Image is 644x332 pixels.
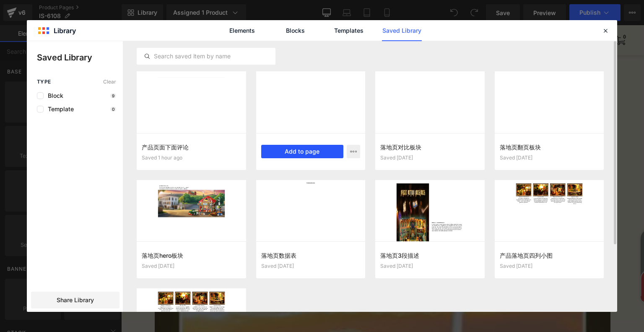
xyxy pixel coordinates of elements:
div: Saved 1 hour ago [142,155,241,161]
p: Saved Library [37,51,123,64]
div: 15% [DEMOGRAPHIC_DATA] [236,151,287,198]
h3: 落地页数据表 [261,251,361,260]
div: Ach... [208,83,246,128]
p: 9 [110,93,116,98]
div: Saved [DATE] [380,155,480,161]
div: 10% Rabatt [227,93,279,145]
input: Email field [310,175,386,199]
div: Saved [DATE] [142,263,241,269]
div: Saved [DATE] [261,263,361,269]
input: Search saved item by name [137,51,275,61]
div: 70% Rabatt [174,85,221,136]
div: Ach... [217,170,265,221]
button: Close [377,50,397,70]
div: Ach... [151,107,202,155]
strong: Drehen Sie und gewinnen Sie! [313,67,383,127]
div: Saved [DATE] [380,263,480,269]
span: Block [44,92,63,99]
span: Clear [103,79,116,85]
span: Type [37,79,51,85]
button: Versuchen Sie Ihr Glück! [310,209,386,240]
div: 50% Rabatt [150,141,195,180]
span: Template [44,106,74,112]
div: Ach... [244,126,289,165]
a: Saved Library [382,20,422,41]
div: Saved [DATE] [500,263,599,269]
p: 0 [110,107,116,112]
svg: close icon [383,57,390,63]
p: Geben Sie Ihre E-Mail ein und gewinnen Sie 70% Rabatt! [310,137,386,165]
h3: 产品页面下面评论 [142,143,241,152]
h3: 落地页hero板块 [142,251,241,260]
button: Add to page [261,145,344,158]
a: Templates [329,20,369,41]
div: Saved [DATE] [500,155,599,161]
a: Blocks [275,20,315,41]
div: 20% Rabatt [192,178,231,222]
a: Elements [222,20,262,41]
h3: 落地页翻页板块 [500,143,599,152]
div: Ach... [160,161,211,212]
span: Share Library [57,296,94,304]
h3: 产品落地页四列小图 [500,251,599,260]
h3: 落地页3段描述 [380,251,480,260]
h3: 落地页对比板块 [380,143,480,152]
